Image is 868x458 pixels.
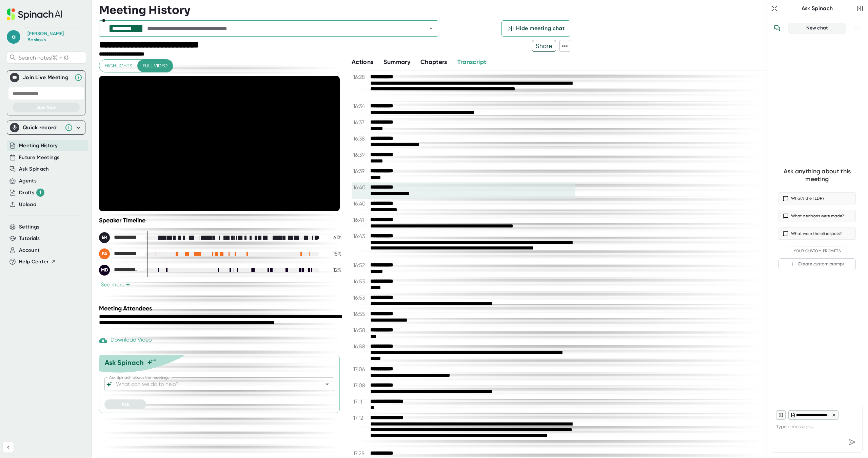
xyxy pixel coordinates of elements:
[126,282,130,287] span: +
[10,121,82,134] div: Quick record
[353,217,369,223] span: 16:41
[353,382,369,389] span: 17:08
[383,58,410,67] button: Summary
[516,24,565,32] span: Hide meeting chat
[11,74,18,81] img: Join Live Meeting
[105,62,132,70] span: Highlights
[324,267,341,273] div: 12 %
[19,223,40,231] button: Settings
[19,246,40,254] button: Account
[778,227,856,240] button: What were the blindspots?
[353,262,369,268] span: 16:52
[23,74,71,81] div: Join Live Meeting
[19,165,49,173] button: Ask Spinach
[770,21,784,35] button: View conversation history
[532,40,556,52] button: Share
[353,327,369,333] span: 16:58
[353,119,369,126] span: 16:37
[7,30,20,44] span: a
[353,233,369,239] span: 16:43
[353,74,369,80] span: 16:28
[353,295,369,301] span: 16:53
[855,4,865,13] button: Close conversation sidebar
[420,58,447,66] span: Chapters
[104,399,146,409] button: Ask
[353,152,369,158] span: 16:39
[137,60,173,72] button: Full video
[383,58,410,66] span: Summary
[426,24,436,33] button: Open
[352,58,373,67] button: Actions
[353,343,369,350] span: 16:58
[778,249,856,254] div: Your Custom Prompts
[353,278,369,285] span: 16:53
[19,189,44,197] button: Drafts 1
[324,250,341,257] div: 15 %
[352,58,373,66] span: Actions
[99,265,140,276] div: Michael DeCesare
[457,58,487,67] button: Transcript
[353,311,369,317] span: 16:55
[99,305,343,312] div: Meeting Attendees
[420,58,447,67] button: Chapters
[353,450,369,457] span: 17:25
[770,4,779,13] button: Expand to Ask Spinach page
[27,31,78,43] div: Aristotle Baskous
[19,154,59,161] button: Future Meetings
[846,436,858,448] div: Send message
[353,103,369,109] span: 16:34
[99,281,132,288] button: See more+
[779,5,855,12] div: Ask Spinach
[792,25,842,31] div: New chat
[322,379,332,389] button: Open
[99,248,110,259] div: PA
[23,124,61,131] div: Quick record
[19,235,40,242] button: Tutorials
[778,210,856,222] button: What decisions were made?
[19,177,37,185] button: Agents
[105,358,144,367] div: Ask Spinach
[19,201,36,209] button: Upload
[99,217,341,224] div: Speaker Timeline
[19,54,84,61] span: Search notes (⌘ + K)
[3,442,14,453] button: Collapse sidebar
[778,192,856,204] button: What’s the TLDR?
[324,234,341,241] div: 61 %
[143,62,167,70] span: Full video
[19,189,44,197] div: Drafts
[353,366,369,372] span: 17:06
[353,398,369,405] span: 17:11
[532,40,556,52] span: Share
[19,142,58,150] button: Meeting History
[353,200,369,207] span: 16:40
[778,168,856,183] div: Ask anything about this meeting
[457,58,487,66] span: Transcript
[19,258,49,266] span: Help Center
[121,401,129,407] span: Ask
[36,189,44,197] div: 1
[99,60,138,72] button: Highlights
[36,105,56,110] span: Join Now
[19,258,56,266] button: Help Center
[501,20,570,37] button: Hide meeting chat
[353,184,369,191] span: 16:40
[99,265,110,276] div: MD
[99,336,152,345] div: Download Video
[353,135,369,142] span: 16:38
[115,379,312,389] input: What can we do to help?
[353,168,369,174] span: 16:39
[778,258,856,270] button: Create custom prompt
[13,103,80,112] button: Join Now
[99,4,190,17] h3: Meeting History
[10,71,82,84] div: Join Live MeetingJoin Live Meeting
[353,415,369,421] span: 17:12
[99,232,110,243] div: ER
